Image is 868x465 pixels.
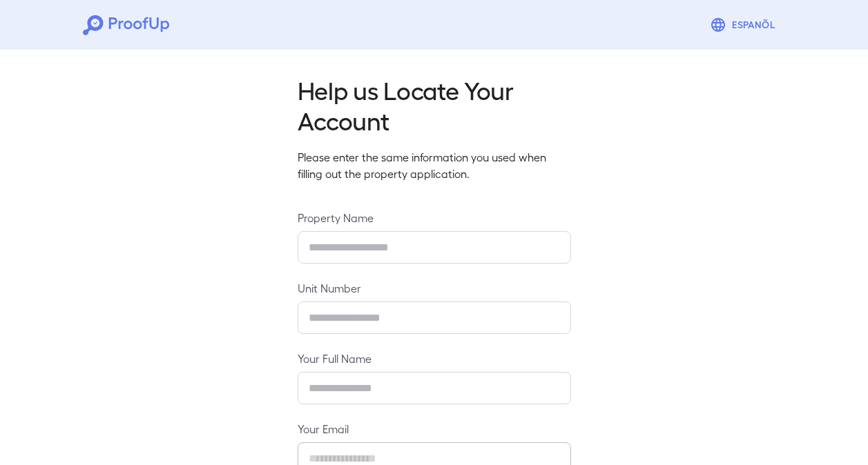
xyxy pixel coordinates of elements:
[298,350,571,366] label: Your Full Name
[298,280,571,296] label: Unit Number
[704,11,785,39] button: Espanõl
[298,210,571,226] label: Property Name
[298,421,571,437] label: Your Email
[298,149,571,182] p: Please enter the same information you used when filling out the property application.
[298,75,571,135] h2: Help us Locate Your Account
